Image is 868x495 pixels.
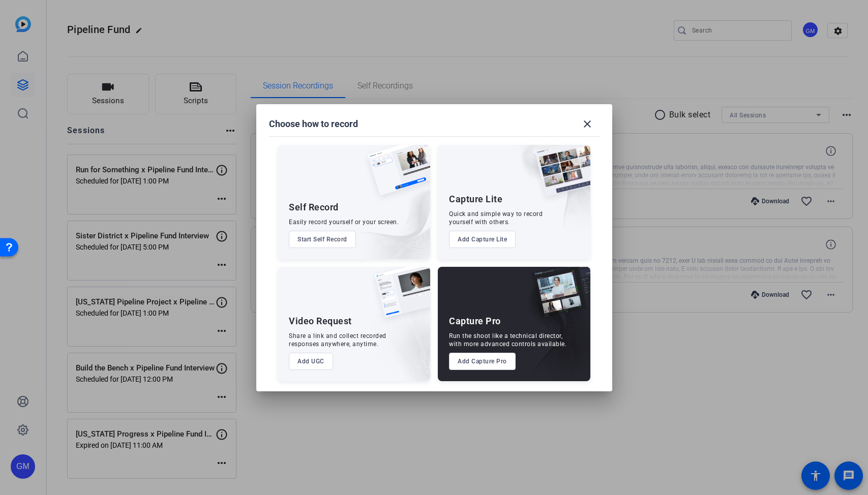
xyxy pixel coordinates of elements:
button: Add UGC [289,353,333,370]
img: capture-pro.png [523,267,590,329]
img: ugc-content.png [367,267,430,328]
img: embarkstudio-capture-lite.png [499,145,590,246]
div: Quick and simple way to record yourself with others. [449,210,543,226]
div: Capture Pro [449,315,501,327]
div: Capture Lite [449,193,502,205]
div: Video Request [289,315,352,327]
mat-icon: close [581,118,593,130]
button: Start Self Record [289,231,356,248]
div: Easily record yourself or your screen. [289,218,399,226]
h1: Choose how to record [269,118,358,130]
div: Share a link and collect recorded responses anywhere, anytime. [289,332,386,348]
img: capture-lite.png [527,145,590,207]
div: Self Record [289,201,339,213]
button: Add Capture Pro [449,353,516,370]
div: Run the shoot like a technical director, with more advanced controls available. [449,332,566,348]
img: embarkstudio-capture-pro.png [515,280,590,381]
img: embarkstudio-ugc-content.png [371,298,430,381]
img: self-record.png [360,145,430,206]
button: Add Capture Lite [449,231,516,248]
img: embarkstudio-self-record.png [342,167,430,259]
